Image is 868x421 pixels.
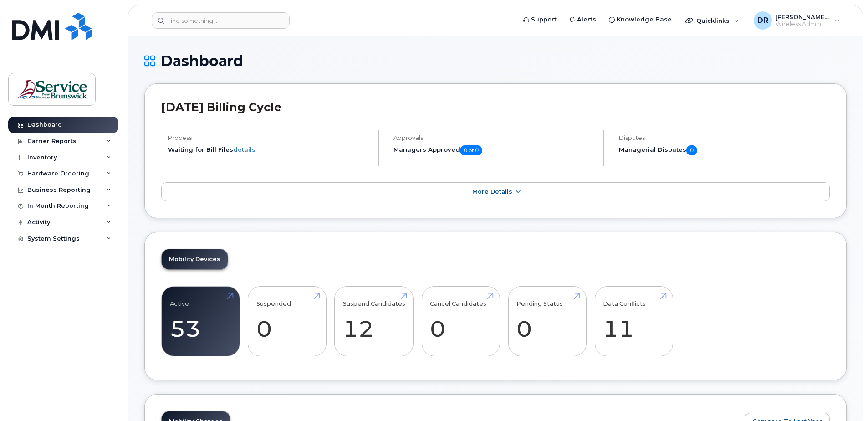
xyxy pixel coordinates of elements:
h4: Process [168,134,370,141]
h4: Disputes [619,134,830,141]
h4: Approvals [393,134,596,141]
h1: Dashboard [144,53,847,69]
li: Waiting for Bill Files [168,145,370,154]
a: Cancel Candidates 0 [430,291,491,351]
h5: Managerial Disputes [619,145,830,155]
span: 0 of 0 [460,145,482,155]
a: Mobility Devices [162,249,228,269]
h5: Managers Approved [393,145,596,155]
a: Pending Status 0 [516,291,578,351]
a: Suspend Candidates 12 [343,291,405,351]
h2: [DATE] Billing Cycle [161,100,830,114]
a: Active 53 [170,291,231,351]
a: Suspended 0 [256,291,318,351]
a: details [233,146,255,153]
span: More Details [472,188,512,195]
a: Data Conflicts 11 [603,291,664,351]
span: 0 [686,145,697,155]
